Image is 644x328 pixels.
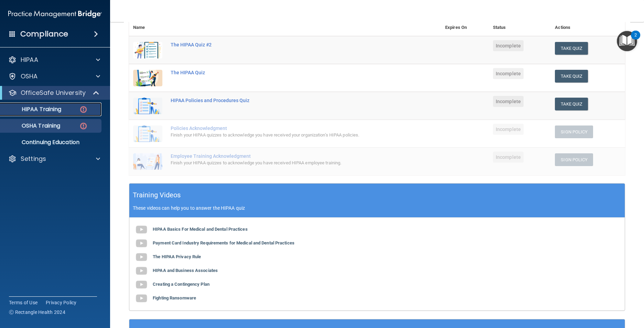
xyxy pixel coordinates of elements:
span: Incomplete [493,68,524,79]
button: Sign Policy [555,153,593,166]
div: The HIPAA Quiz [171,70,407,75]
h5: Training Videos [133,189,181,201]
img: gray_youtube_icon.38fcd6cc.png [135,223,148,237]
button: Take Quiz [555,98,588,110]
p: OfficeSafe University [21,89,86,97]
button: Sign Policy [555,125,593,138]
th: Status [489,19,551,36]
b: Fighting Ransomware [153,295,196,300]
th: Name [129,19,167,36]
div: Finish your HIPAA quizzes to acknowledge you have received your organization’s HIPAA policies. [171,131,407,139]
b: Creating a Contingency Plan [153,282,210,287]
img: gray_youtube_icon.38fcd6cc.png [135,237,148,250]
p: Continuing Education [4,139,98,146]
div: Finish your HIPAA quizzes to acknowledge you have received HIPAA employee training. [171,159,407,167]
p: These videos can help you to answer the HIPAA quiz [133,205,621,211]
span: Incomplete [493,96,524,107]
p: Settings [21,155,46,163]
a: Terms of Use [9,299,37,306]
p: HIPAA Training [4,106,61,113]
img: gray_youtube_icon.38fcd6cc.png [135,250,148,264]
p: HIPAA [21,56,38,64]
img: danger-circle.6113f641.png [79,105,88,114]
a: OSHA [8,72,100,80]
span: Incomplete [493,152,524,163]
button: Open Resource Center, 2 new notifications [617,31,637,51]
a: Privacy Policy [46,299,77,306]
button: Take Quiz [555,42,588,55]
span: Incomplete [493,40,524,51]
b: The HIPAA Privacy Rule [153,254,201,259]
div: 2 [634,35,637,44]
a: HIPAA [8,56,100,64]
p: OSHA Training [4,122,60,129]
b: HIPAA and Business Associates [153,268,218,273]
iframe: Drift Widget Chat Controller [525,279,636,307]
img: gray_youtube_icon.38fcd6cc.png [135,278,148,292]
b: Payment Card Industry Requirements for Medical and Dental Practices [153,240,294,245]
p: OSHA [21,72,38,80]
a: OfficeSafe University [8,89,100,97]
img: danger-circle.6113f641.png [79,122,88,130]
th: Actions [551,19,625,36]
h4: Compliance [20,29,68,39]
a: Settings [8,155,100,163]
img: PMB logo [8,7,102,21]
th: Expires On [441,19,489,36]
div: The HIPAA Quiz #2 [171,42,407,47]
div: Employee Training Acknowledgment [171,153,407,159]
button: Take Quiz [555,70,588,83]
div: Policies Acknowledgment [171,125,407,131]
b: HIPAA Basics For Medical and Dental Practices [153,227,248,232]
img: gray_youtube_icon.38fcd6cc.png [135,292,148,305]
div: HIPAA Policies and Procedures Quiz [171,98,407,103]
span: Ⓒ Rectangle Health 2024 [9,309,65,316]
span: Incomplete [493,124,524,135]
img: gray_youtube_icon.38fcd6cc.png [135,264,148,278]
